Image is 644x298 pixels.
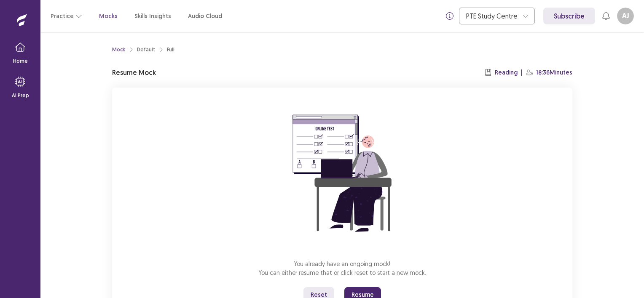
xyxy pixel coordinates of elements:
[266,98,418,249] img: attend-mock
[536,68,572,77] p: 18:36 Minutes
[112,46,174,53] nav: breadcrumb
[12,92,29,99] p: AI Prep
[617,8,634,24] button: AJ
[543,8,595,24] a: Subscribe
[167,46,174,53] div: Full
[13,57,28,65] p: Home
[112,67,156,77] p: Resume Mock
[466,8,518,24] div: PTE Study Centre
[188,12,222,21] a: Audio Cloud
[259,259,426,277] p: You already have an ongoing mock! You can either resume that or click reset to start a new mock.
[112,46,125,53] a: Mock
[442,8,457,24] button: info
[51,8,82,24] button: Practice
[137,46,155,53] div: Default
[495,68,518,77] p: Reading
[521,68,523,77] p: |
[134,12,171,21] a: Skills Insights
[99,12,118,21] a: Mocks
